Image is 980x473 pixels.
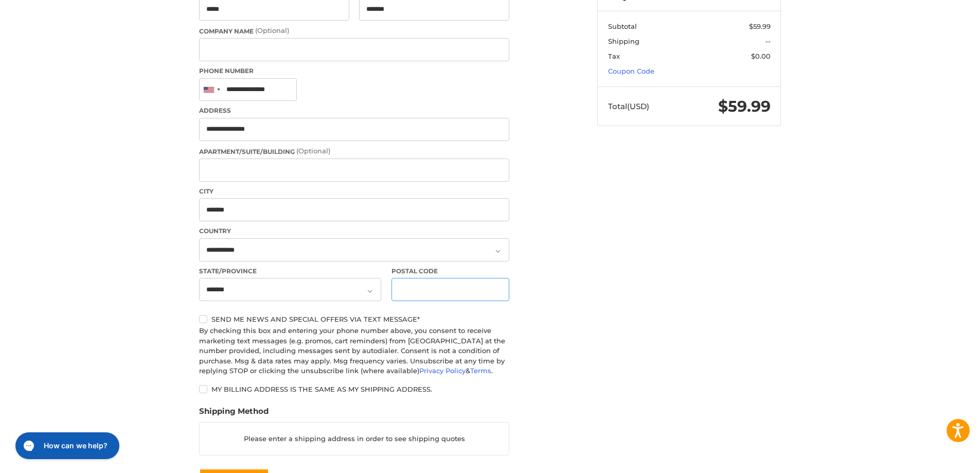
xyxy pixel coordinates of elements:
[199,106,509,115] label: Address
[296,147,330,155] small: (Optional)
[608,101,649,111] span: Total (USD)
[470,366,491,375] a: Terms
[199,226,509,236] label: Country
[200,429,509,449] p: Please enter a shipping address in order to see shipping quotes
[255,26,289,34] small: (Optional)
[419,366,466,375] a: Privacy Policy
[199,406,269,422] legend: Shipping Method
[608,52,620,60] span: Tax
[200,79,223,101] div: United States: +1
[749,22,771,30] span: $59.99
[608,67,654,75] a: Coupon Code
[608,22,637,30] span: Subtotal
[751,52,771,60] span: $0.00
[10,429,122,463] iframe: Gorgias live chat messenger
[199,267,381,276] label: State/Province
[608,37,639,45] span: Shipping
[199,146,509,156] label: Apartment/Suite/Building
[718,97,771,116] span: $59.99
[199,66,509,76] label: Phone Number
[199,385,509,393] label: My billing address is the same as my shipping address.
[199,26,509,36] label: Company Name
[199,187,509,196] label: City
[765,37,771,45] span: --
[199,315,509,323] label: Send me news and special offers via text message*
[199,326,509,376] div: By checking this box and entering your phone number above, you consent to receive marketing text ...
[391,267,510,276] label: Postal Code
